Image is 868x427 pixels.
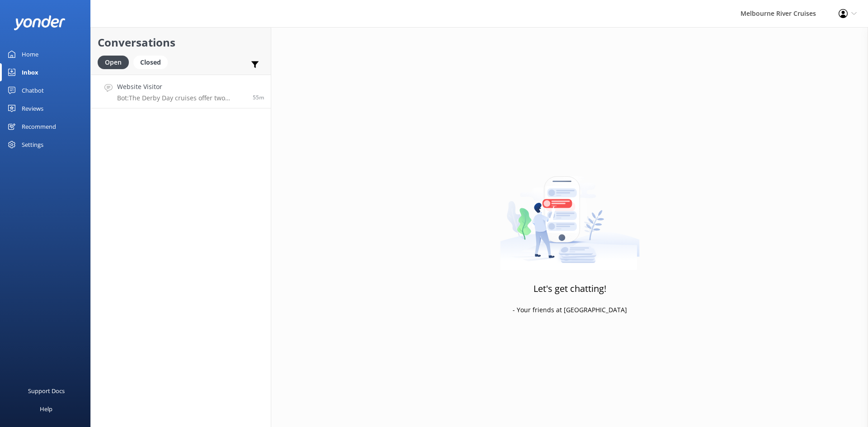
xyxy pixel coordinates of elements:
[117,82,246,92] h4: Website Visitor
[28,382,65,400] div: Support Docs
[22,63,38,81] div: Inbox
[117,94,246,102] p: Bot: The Derby Day cruises offer two options: a premium Transfer Package with food and drinks inc...
[500,157,640,270] img: artwork of a man stealing a conversation from at giant smartphone
[14,15,66,30] img: yonder-white-logo.png
[98,56,129,69] div: Open
[513,305,627,315] p: - Your friends at [GEOGRAPHIC_DATA]
[22,117,56,136] div: Recommend
[40,400,52,418] div: Help
[98,34,264,51] h2: Conversations
[133,57,172,67] a: Closed
[22,136,43,154] div: Settings
[253,94,264,101] span: Oct 07 2025 02:38pm (UTC +11:00) Australia/Sydney
[22,45,38,63] div: Home
[98,57,133,67] a: Open
[22,81,44,99] div: Chatbot
[91,75,271,108] a: Website VisitorBot:The Derby Day cruises offer two options: a premium Transfer Package with food ...
[22,99,43,117] div: Reviews
[533,282,606,296] h3: Let's get chatting!
[133,56,168,69] div: Closed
